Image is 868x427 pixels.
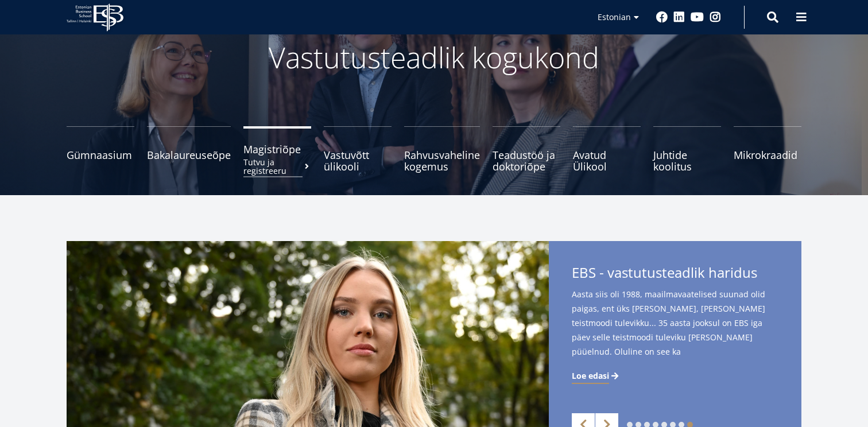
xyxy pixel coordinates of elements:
a: Juhtide koolitus [653,126,721,172]
a: Instagram [710,11,721,23]
span: Avatud Ülikool [573,149,641,172]
a: Youtube [691,11,704,23]
span: Aasta siis oli 1988, maailmavaatelised suunad olid paigas, ent üks [PERSON_NAME], [PERSON_NAME] t... [572,287,778,377]
span: haridus [708,263,757,282]
span: Gümnaasium [67,149,134,161]
a: Rahvusvaheline kogemus [404,126,480,172]
span: Bakalaureuseõpe [147,149,231,161]
span: Teadustöö ja doktoriõpe [493,149,560,172]
span: - [599,263,604,282]
a: Avatud Ülikool [573,126,641,172]
a: Bakalaureuseõpe [147,126,231,172]
a: Mikrokraadid [734,126,801,172]
span: Mikrokraadid [734,149,801,161]
span: Loe edasi [572,370,609,382]
a: Loe edasi [572,370,621,382]
a: Gümnaasium [67,126,134,172]
span: Vastuvõtt ülikooli [324,149,392,172]
p: Vastutusteadlik kogukond [130,40,738,75]
span: EBS [572,263,596,282]
a: Teadustöö ja doktoriõpe [493,126,560,172]
span: Rahvusvaheline kogemus [404,149,480,172]
a: Vastuvõtt ülikooli [324,126,392,172]
small: Tutvu ja registreeru [243,158,311,175]
span: vastutusteadlik [607,263,705,282]
a: MagistriõpeTutvu ja registreeru [243,126,311,172]
a: Linkedin [673,11,685,23]
span: Magistriõpe [243,143,311,155]
a: Facebook [656,11,668,23]
span: Juhtide koolitus [653,149,721,172]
